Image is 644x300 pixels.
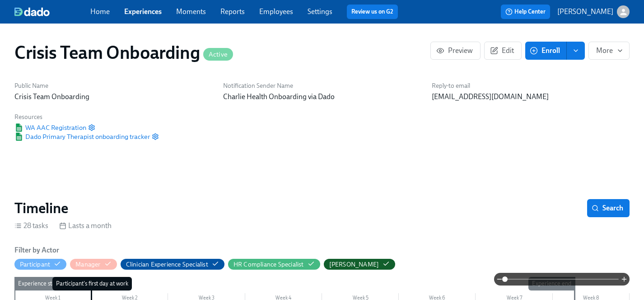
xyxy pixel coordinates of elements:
[176,7,206,16] a: Moments
[351,7,393,16] a: Review us on G2
[14,113,159,121] h6: Resources
[557,5,630,18] button: [PERSON_NAME]
[14,132,150,141] a: Google SheetDado Primary Therapist onboarding tracker
[329,260,379,269] div: Hide Paige Eber
[14,123,86,132] a: Google SheetWA AAC Registration
[492,46,514,55] span: Edit
[324,259,396,270] button: [PERSON_NAME]
[567,42,585,60] button: enroll
[223,81,421,90] h6: Notification Sender Name
[14,259,66,270] button: Participant
[228,259,320,270] button: HR Compliance Specialist
[347,5,398,19] button: Review us on G2
[438,46,473,55] span: Preview
[203,51,233,58] span: Active
[432,92,630,102] p: [EMAIL_ADDRESS][DOMAIN_NAME]
[14,7,90,16] a: dado
[14,221,48,231] div: 28 tasks
[14,92,212,102] p: Crisis Team Onboarding
[14,133,23,141] img: Google Sheet
[90,7,110,16] a: Home
[14,81,212,90] h6: Public Name
[59,221,112,231] div: Lasts a month
[14,199,68,217] h2: Timeline
[233,260,304,269] div: Hide HR Compliance Specialist
[121,259,224,270] button: Clinician Experience Specialist
[220,7,245,16] a: Reports
[501,5,550,19] button: Help Center
[557,7,613,17] p: [PERSON_NAME]
[75,260,100,269] div: Hide Manager
[588,42,630,60] button: More
[596,46,622,55] span: More
[126,260,208,269] div: Hide Clinician Experience Specialist
[593,204,623,213] span: Search
[14,42,233,63] h1: Crisis Team Onboarding
[587,199,630,217] button: Search
[432,81,630,90] h6: Reply-to email
[14,123,86,132] span: WA AAC Registration
[14,245,59,255] h6: Filter by Actor
[430,42,481,60] button: Preview
[124,7,162,16] a: Experiences
[14,124,23,132] img: Google Sheet
[223,92,421,102] p: Charlie Health Onboarding via Dado
[70,259,117,270] button: Manager
[532,46,560,55] span: Enroll
[525,42,567,60] button: Enroll
[14,132,150,141] span: Dado Primary Therapist onboarding tracker
[20,260,50,269] div: Hide Participant
[308,7,332,16] a: Settings
[14,7,50,16] img: dado
[505,7,546,16] span: Help Center
[484,42,522,60] button: Edit
[259,7,293,16] a: Employees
